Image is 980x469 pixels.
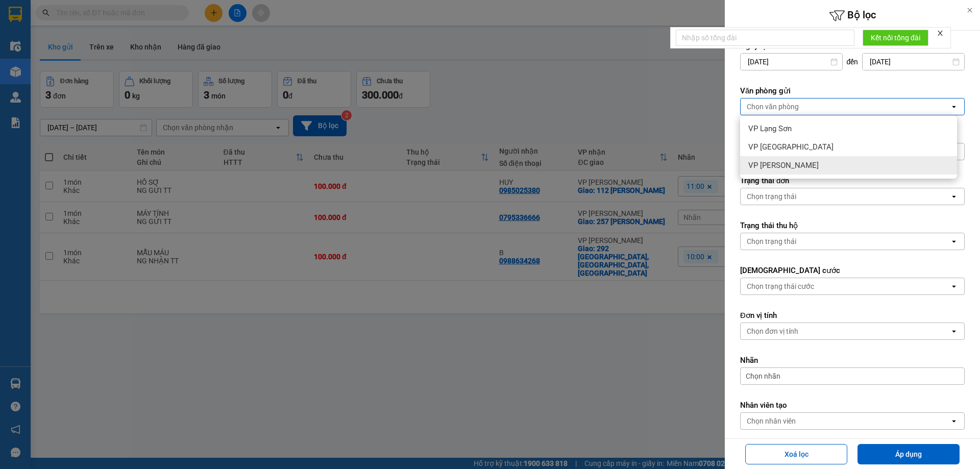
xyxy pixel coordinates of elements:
h6: Bộ lọc [725,8,980,23]
svg: open [950,282,958,290]
div: Chọn trạng thái cước [747,281,814,291]
label: Nhãn [740,355,965,365]
label: Trạng thái thu hộ [740,220,965,231]
div: Chọn văn phòng [747,102,799,112]
svg: open [950,327,958,335]
label: Đơn vị tính [740,310,965,320]
div: Chọn nhân viên [747,416,796,426]
div: Chọn trạng thái [747,191,796,202]
svg: open [950,237,958,245]
svg: open [950,417,958,425]
div: Chọn trạng thái [747,236,796,246]
input: Select a date. [741,54,842,70]
span: VP Lạng Sơn [748,124,792,134]
button: Kết nối tổng đài [863,30,928,46]
span: Chọn nhãn [746,371,780,381]
span: close [937,30,944,37]
label: [DEMOGRAPHIC_DATA] cước [740,265,965,276]
button: Xoá lọc [745,444,847,464]
svg: open [950,192,958,201]
span: đến [847,57,859,67]
label: Trạng thái đơn [740,176,965,186]
div: Chọn đơn vị tính [747,326,798,336]
label: Văn phòng gửi [740,86,965,96]
input: Nhập số tổng đài [676,30,854,46]
input: Select a date. [863,54,964,70]
ul: Menu [740,115,957,179]
span: Kết nối tổng đài [871,32,920,43]
button: Áp dụng [857,444,960,464]
svg: open [950,103,958,111]
label: Nhân viên tạo [740,400,965,410]
span: VP [PERSON_NAME] [748,160,819,170]
span: VP [GEOGRAPHIC_DATA] [748,142,834,152]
